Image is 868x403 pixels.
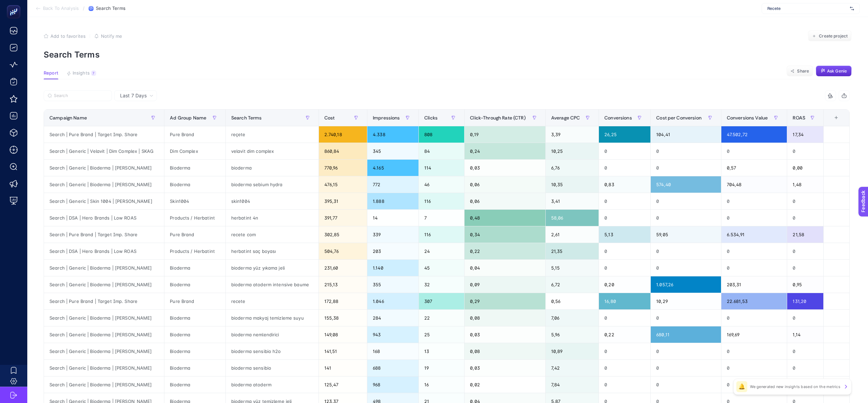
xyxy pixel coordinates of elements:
div: 7 [419,210,464,226]
div: bioderma [226,160,319,176]
div: bioderma sensibio h2o [226,343,319,359]
span: Cost [324,115,335,120]
div: Bioderma [164,326,225,343]
div: 0 [651,260,721,276]
div: 2.740,18 [319,126,367,143]
div: 26,25 [599,126,650,143]
div: reçete [226,126,319,143]
div: 149,08 [319,326,367,343]
div: 172,88 [319,293,367,309]
div: + [830,115,843,120]
span: Clicks [424,115,438,120]
div: 0 [787,310,823,326]
span: Ad Group Name [170,115,206,120]
div: 0,24 [465,143,545,159]
div: bioderma atoderm intensive baume [226,276,319,293]
span: Report [44,70,58,76]
div: 0 [787,210,823,226]
div: Search | Generic | Bioderma | [PERSON_NAME] [44,376,164,393]
div: 860,84 [319,143,367,159]
div: 45 [419,260,464,276]
div: velavit dim complex [226,143,319,159]
span: Add to favorites [50,33,86,39]
div: Search | Generic | Skin 1004 | [PERSON_NAME] [44,193,164,209]
div: 302,85 [319,226,367,243]
div: 0 [599,310,650,326]
span: Impressions [373,115,400,120]
div: 16 [419,376,464,393]
span: Conversions [604,115,632,120]
div: 3,39 [546,126,599,143]
div: Search | Pure Brand | Target Imp. Share [44,293,164,309]
div: 58,06 [546,210,599,226]
div: 1.057,26 [651,276,721,293]
div: 0 [787,360,823,376]
div: 0 [721,243,787,259]
div: 168 [367,343,418,359]
div: 2,61 [546,226,599,243]
div: 6,72 [546,276,599,293]
div: 114 [419,160,464,176]
div: Pure Brand [164,126,225,143]
div: 0 [651,360,721,376]
div: 7,06 [546,310,599,326]
div: Bioderma [164,276,225,293]
div: recete [226,293,319,309]
div: 0,00 [787,160,823,176]
div: 0 [651,160,721,176]
div: 7,42 [546,360,599,376]
button: Share [786,66,813,77]
div: 0 [599,210,650,226]
div: 772 [367,176,418,193]
div: 1.140 [367,260,418,276]
div: Bioderma [164,260,225,276]
div: 0 [721,376,787,393]
div: 0 [599,343,650,359]
span: Last 7 Days [120,92,147,99]
span: ROAS [793,115,805,120]
span: Cost per Conversion [656,115,702,120]
div: Bioderma [164,310,225,326]
button: Add to favorites [44,33,86,39]
div: Search | Generic | Velavit | Dim Complex | SKAG [44,143,164,159]
div: 0,22 [465,243,545,259]
div: 125,47 [319,376,367,393]
div: 32 [419,276,464,293]
div: bioderma yüz yıkama jeli [226,260,319,276]
span: Create project [819,33,848,39]
div: 0,95 [787,276,823,293]
div: Products / Herbatint [164,210,225,226]
div: 21,58 [787,226,823,243]
div: 0 [721,210,787,226]
div: 24 [419,243,464,259]
div: 46 [419,176,464,193]
div: 0 [651,193,721,209]
div: 17,34 [787,126,823,143]
div: 116 [419,193,464,209]
div: 0 [721,360,787,376]
div: herbatint 4n [226,210,319,226]
div: 574,40 [651,176,721,193]
span: Conversions Value [727,115,768,120]
div: Bioderma [164,376,225,393]
div: Products / Herbatint [164,243,225,259]
div: 5,15 [546,260,599,276]
span: Back To Analysis [43,6,79,11]
div: 0 [721,310,787,326]
div: 968 [367,376,418,393]
div: 704,48 [721,176,787,193]
div: skin1004 [226,193,319,209]
div: 203,31 [721,276,787,293]
div: 0,83 [599,176,650,193]
div: 1,14 [787,326,823,343]
div: bioderma sebium hydra [226,176,319,193]
div: 345 [367,143,418,159]
div: 339 [367,226,418,243]
div: 231,60 [319,260,367,276]
div: 16,80 [599,293,650,309]
div: 104,41 [651,126,721,143]
div: 22.681,53 [721,293,787,309]
div: 10,35 [546,176,599,193]
p: We generated new insights based on the metrics [750,384,840,389]
div: 1.046 [367,293,418,309]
